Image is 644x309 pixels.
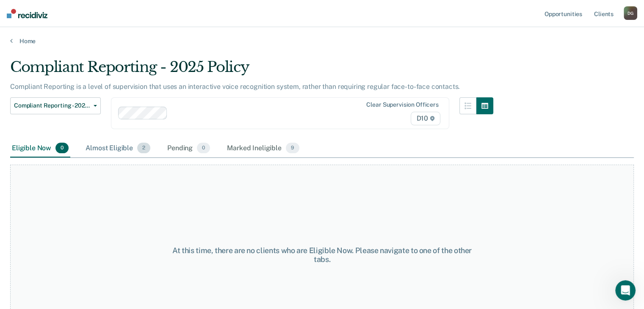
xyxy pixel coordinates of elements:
[10,139,70,158] div: Eligible Now0
[10,58,493,83] div: Compliant Reporting - 2025 Policy
[624,6,637,20] button: DG
[166,246,478,264] div: At this time, there are no clients who are Eligible Now. Please navigate to one of the other tabs.
[286,143,299,154] span: 9
[84,139,152,158] div: Almost Eligible2
[10,97,101,114] button: Compliant Reporting - 2025 Policy
[615,280,636,301] iframe: Intercom live chat
[10,37,634,45] a: Home
[55,143,69,154] span: 0
[197,143,210,154] span: 0
[411,112,440,125] span: D10
[14,102,90,109] span: Compliant Reporting - 2025 Policy
[225,139,301,158] div: Marked Ineligible9
[137,143,150,154] span: 2
[10,83,460,91] p: Compliant Reporting is a level of supervision that uses an interactive voice recognition system, ...
[366,101,438,108] div: Clear supervision officers
[166,139,212,158] div: Pending0
[7,9,47,18] img: Recidiviz
[624,6,637,20] div: D G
